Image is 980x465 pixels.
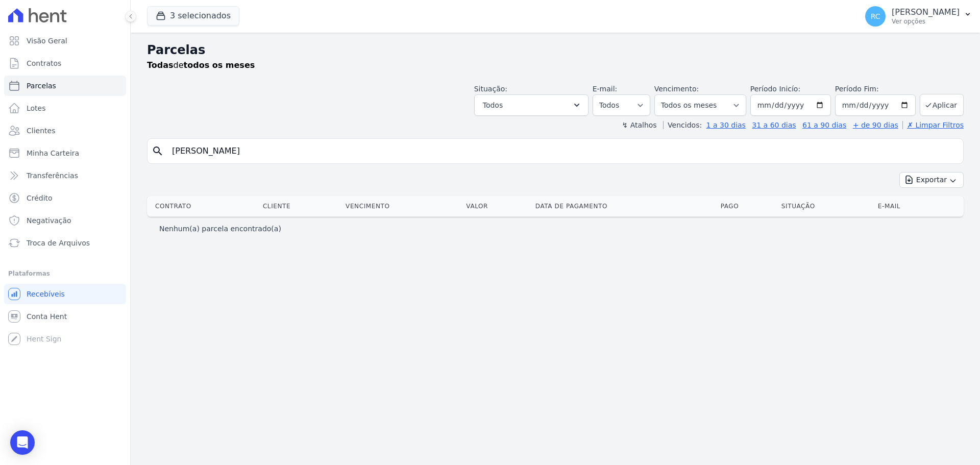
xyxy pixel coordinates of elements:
strong: Todas [147,60,174,70]
input: Buscar por nome do lote ou do cliente [166,141,959,161]
th: Situação [777,196,874,216]
div: Open Intercom Messenger [10,430,35,455]
h2: Parcelas [147,41,964,59]
a: Negativação [4,210,126,231]
span: Minha Carteira [27,148,79,158]
span: Clientes [27,126,55,136]
a: Minha Carteira [4,143,126,163]
label: Período Inicío: [750,85,800,93]
a: Troca de Arquivos [4,233,126,253]
p: Nenhum(a) parcela encontrado(a) [159,224,281,234]
span: Visão Geral [27,36,67,46]
label: E-mail: [593,85,618,93]
label: Situação: [474,85,507,93]
a: Visão Geral [4,31,126,51]
span: Crédito [27,193,53,203]
th: Pago [717,196,777,216]
th: Vencimento [341,196,462,216]
a: 1 a 30 dias [706,121,746,129]
span: Contratos [27,58,61,68]
th: Valor [462,196,531,216]
a: Lotes [4,98,126,118]
p: Ver opções [892,17,960,26]
div: Plataformas [8,267,122,280]
a: Conta Hent [4,306,126,327]
span: Negativação [27,215,71,226]
a: + de 90 dias [853,121,898,129]
span: Parcelas [27,81,56,91]
a: Transferências [4,165,126,186]
span: Lotes [27,103,46,113]
span: Troca de Arquivos [27,238,90,248]
strong: todos os meses [184,60,255,70]
a: 31 a 60 dias [752,121,796,129]
label: Vencidos: [663,121,702,129]
th: Cliente [259,196,341,216]
button: Aplicar [920,94,964,116]
label: Vencimento: [654,85,699,93]
a: Crédito [4,188,126,208]
a: Clientes [4,120,126,141]
a: Parcelas [4,76,126,96]
button: Exportar [899,172,964,188]
a: 61 a 90 dias [802,121,846,129]
a: Contratos [4,53,126,74]
button: Todos [474,94,589,116]
a: Recebíveis [4,284,126,304]
span: Todos [483,99,503,111]
i: search [152,145,164,157]
label: ↯ Atalhos [622,121,656,129]
th: Data de Pagamento [531,196,717,216]
p: de [147,59,255,71]
span: Transferências [27,170,78,181]
button: RC [PERSON_NAME] Ver opções [857,2,980,31]
button: 3 selecionados [147,6,239,26]
th: E-mail [874,196,945,216]
span: Recebíveis [27,289,65,299]
a: ✗ Limpar Filtros [902,121,964,129]
span: RC [871,13,880,20]
span: Conta Hent [27,311,67,322]
th: Contrato [147,196,259,216]
p: [PERSON_NAME] [892,7,960,17]
label: Período Fim: [835,84,916,94]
